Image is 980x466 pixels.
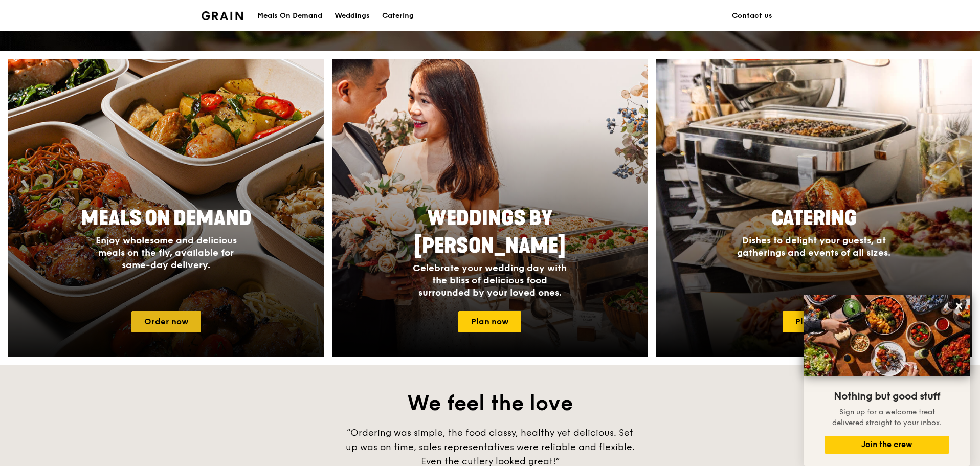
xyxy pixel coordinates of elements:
[332,59,648,357] img: weddings-card.4f3003b8.jpg
[8,59,324,357] a: Meals On DemandEnjoy wholesome and delicious meals on the fly, available for same-day delivery.Or...
[335,1,370,31] div: Weddings
[726,1,778,31] a: Contact us
[771,206,857,231] span: Catering
[376,1,420,31] a: Catering
[825,436,949,454] button: Join the crew
[328,1,376,31] a: Weddings
[202,11,243,20] img: Grain
[414,206,566,258] span: Weddings by [PERSON_NAME]
[81,206,252,231] span: Meals On Demand
[737,235,890,258] span: Dishes to delight your guests, at gatherings and events of all sizes.
[804,295,970,376] img: DSC07876-Edit02-Large.jpeg
[131,311,201,332] a: Order now
[834,390,940,403] span: Nothing but good stuff
[458,311,521,332] a: Plan now
[951,298,967,314] button: Close
[413,262,567,298] span: Celebrate your wedding day with the bliss of delicious food surrounded by your loved ones.
[382,1,414,31] div: Catering
[257,1,322,31] div: Meals On Demand
[783,311,845,332] a: Plan now
[656,59,972,357] a: CateringDishes to delight your guests, at gatherings and events of all sizes.Plan now
[656,59,972,357] img: catering-card.e1cfaf3e.jpg
[332,59,648,357] a: Weddings by [PERSON_NAME]Celebrate your wedding day with the bliss of delicious food surrounded b...
[96,235,237,271] span: Enjoy wholesome and delicious meals on the fly, available for same-day delivery.
[832,408,942,427] span: Sign up for a welcome treat delivered straight to your inbox.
